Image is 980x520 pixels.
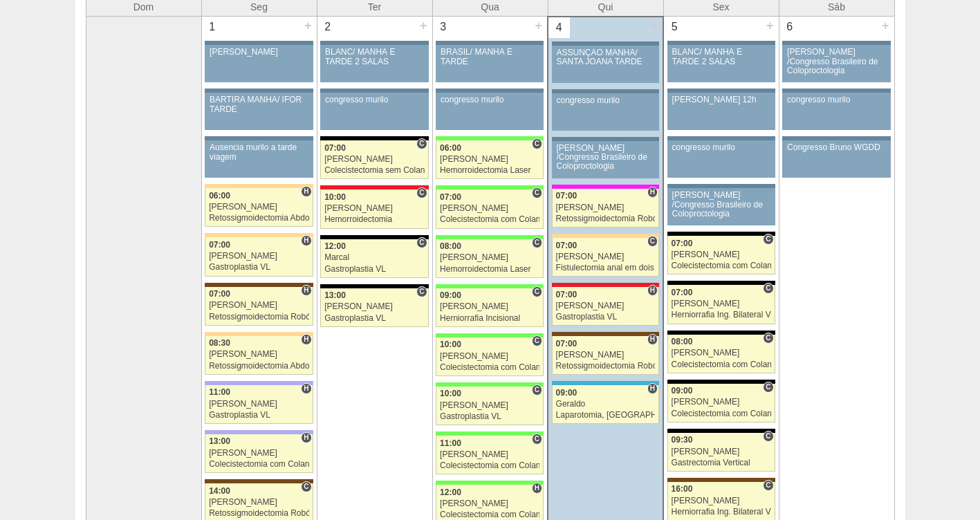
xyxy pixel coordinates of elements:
[416,237,427,248] span: Consultório
[441,48,539,66] div: BRASIL/ MANHÃ E TARDE
[324,143,346,153] span: 07:00
[440,450,539,459] div: [PERSON_NAME]
[205,381,313,385] div: Key: Christóvão da Gama
[440,166,539,175] div: Hemorroidectomia Laser
[436,235,544,239] div: Key: Brasil
[209,350,309,359] div: [PERSON_NAME]
[209,449,309,458] div: [PERSON_NAME]
[667,433,775,472] a: C 09:30 [PERSON_NAME] Gastrectomia Vertical
[440,401,539,410] div: [PERSON_NAME]
[667,478,775,482] div: Key: Santa Joana
[787,95,886,104] div: congresso murilo
[556,388,577,398] span: 09:00
[440,143,461,153] span: 06:00
[667,41,775,45] div: Key: Aviso
[552,381,659,385] div: Key: Neomater
[672,288,693,297] span: 07:00
[672,143,770,152] div: congresso murilo
[440,412,539,421] div: Gastroplastia VL
[440,192,461,202] span: 07:00
[209,486,230,496] span: 14:00
[667,93,775,130] a: [PERSON_NAME] 12h
[667,140,775,178] a: congresso murilo
[209,263,309,272] div: Gastroplastia VL
[440,155,539,164] div: [PERSON_NAME]
[301,432,311,443] span: Hospital
[320,41,428,45] div: Key: Aviso
[209,214,309,223] div: Retossigmoidectomia Abdominal VL
[440,241,461,251] span: 08:00
[209,460,309,469] div: Colecistectomia com Colangiografia VL
[205,237,313,276] a: H 07:00 [PERSON_NAME] Gastroplastia VL
[320,235,428,239] div: Key: Blanc
[436,185,544,189] div: Key: Brasil
[667,429,775,433] div: Key: Blanc
[440,499,539,508] div: [PERSON_NAME]
[317,17,339,37] div: 2
[301,383,311,394] span: Hospital
[647,383,658,394] span: Hospital
[325,95,424,104] div: congresso murilo
[209,252,309,261] div: [PERSON_NAME]
[205,184,313,188] div: Key: Bartira
[418,17,429,35] div: +
[205,332,313,336] div: Key: Bartira
[324,204,425,213] div: [PERSON_NAME]
[324,253,425,262] div: Marcal
[672,337,693,346] span: 08:00
[552,234,659,238] div: Key: Bartira
[672,299,771,308] div: [PERSON_NAME]
[552,41,659,46] div: Key: Aviso
[782,89,890,93] div: Key: Aviso
[436,481,544,485] div: Key: Brasil
[202,17,223,37] div: 1
[324,241,346,251] span: 12:00
[667,188,775,225] a: [PERSON_NAME] /Congresso Brasileiro de Coloproctologia
[556,411,656,420] div: Laparotomia, [GEOGRAPHIC_DATA], Drenagem, Bridas VL
[763,283,773,294] span: Consultório
[441,95,539,104] div: congresso murilo
[209,313,309,322] div: Retossigmoidectomia Robótica
[647,334,658,345] span: Hospital
[436,431,544,436] div: Key: Brasil
[667,285,775,324] a: C 07:00 [PERSON_NAME] Herniorrafia Ing. Bilateral VL
[433,17,454,37] div: 3
[205,233,313,237] div: Key: Bartira
[667,184,775,188] div: Key: Aviso
[556,290,577,299] span: 07:00
[205,385,313,424] a: H 11:00 [PERSON_NAME] Gastroplastia VL
[320,284,428,288] div: Key: Blanc
[320,185,428,189] div: Key: Assunção
[440,389,461,398] span: 10:00
[209,509,309,518] div: Retossigmoidectomia Robótica
[556,203,656,212] div: [PERSON_NAME]
[667,335,775,373] a: C 08:00 [PERSON_NAME] Colecistectomia com Colangiografia VL
[548,17,570,38] div: 4
[672,239,693,248] span: 07:00
[205,336,313,375] a: H 08:30 [PERSON_NAME] Retossigmoidectomia Abdominal VL
[205,140,313,178] a: Ausencia murilo a tarde viagem
[672,508,771,517] div: Herniorrafia Ing. Bilateral VL
[532,237,542,248] span: Consultório
[672,360,771,369] div: Colecistectomia com Colangiografia VL
[209,362,309,371] div: Retossigmoidectomia Abdominal VL
[556,263,656,272] div: Fistulectomia anal em dois tempos
[556,214,656,223] div: Retossigmoidectomia Robótica
[416,187,427,198] span: Consultório
[647,285,658,296] span: Hospital
[324,192,346,202] span: 10:00
[436,436,544,474] a: C 11:00 [PERSON_NAME] Colecistectomia com Colangiografia VL
[552,385,659,424] a: H 09:00 Geraldo Laparotomia, [GEOGRAPHIC_DATA], Drenagem, Bridas VL
[556,351,656,360] div: [PERSON_NAME]
[556,339,577,349] span: 07:00
[210,95,308,113] div: BARTIRA MANHÃ/ IFOR TARDE
[552,283,659,287] div: Key: Assunção
[209,289,230,299] span: 07:00
[205,45,313,82] a: [PERSON_NAME]
[552,332,659,336] div: Key: Santa Joana
[552,93,659,131] a: congresso murilo
[647,187,658,198] span: Hospital
[532,434,542,445] span: Consultório
[205,93,313,130] a: BARTIRA MANHÃ/ IFOR TARDE
[787,48,886,75] div: [PERSON_NAME] /Congresso Brasileiro de Coloproctologia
